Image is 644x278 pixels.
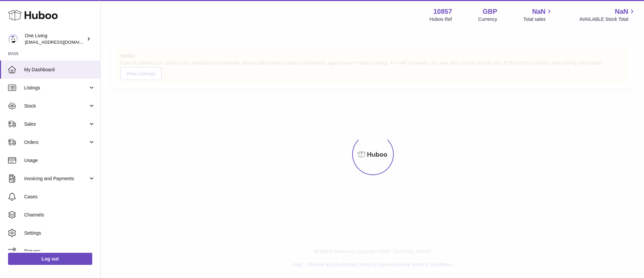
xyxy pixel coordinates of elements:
[24,67,95,73] span: My Dashboard
[579,7,636,23] a: NaN AVAILABLE Stock Total
[25,33,85,45] div: One Living
[25,39,99,45] span: [EMAIL_ADDRESS][DOMAIN_NAME]
[24,175,88,182] span: Invoicing and Payments
[24,103,88,109] span: Stock
[24,85,88,91] span: Listings
[523,7,553,23] a: NaN Total sales
[615,7,628,16] span: NaN
[24,121,88,127] span: Sales
[433,7,452,16] strong: 10857
[24,139,88,146] span: Orders
[24,230,95,236] span: Settings
[24,157,95,164] span: Usage
[478,16,497,23] div: Currency
[24,194,95,200] span: Cases
[523,16,553,23] span: Total sales
[8,34,18,44] img: internalAdmin-10857@internal.huboo.com
[24,248,95,254] span: Returns
[532,7,545,16] span: NaN
[483,7,497,16] strong: GBP
[430,16,452,23] div: Huboo Ref
[579,16,636,23] span: AVAILABLE Stock Total
[8,253,92,265] a: Log out
[24,212,95,218] span: Channels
